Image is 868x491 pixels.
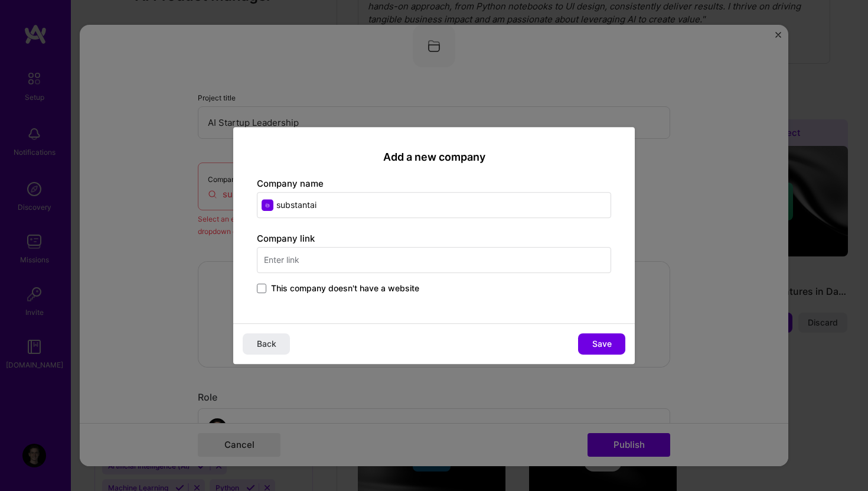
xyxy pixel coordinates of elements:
[578,333,625,355] button: Save
[257,233,315,244] label: Company link
[257,178,324,189] label: Company name
[257,151,611,164] h2: Add a new company
[257,247,611,273] input: Enter link
[243,333,290,355] button: Back
[257,338,276,350] span: Back
[257,192,611,218] input: Enter name
[271,282,419,294] span: This company doesn't have a website
[592,338,612,350] span: Save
